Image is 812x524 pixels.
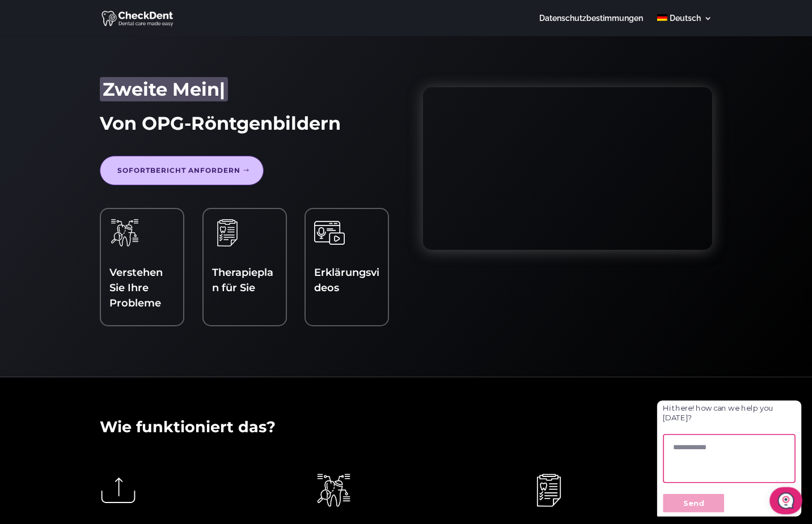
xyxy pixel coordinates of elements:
p: Hi there! how can we help you [DATE]? [16,30,182,54]
button: Send [16,143,93,167]
span: Wie funktioniert das? [100,418,276,436]
span: Zweite Mein [103,78,219,100]
a: Therapieplan für Sie [212,266,273,294]
iframe: Wie Sie Ihr Röntgenbild hochladen und sofort eine zweite Meinung erhalten [423,87,712,250]
a: Erklärungsvideos [314,266,379,294]
a: Datenschutzbestimmungen [539,14,643,36]
a: Verstehen Sie Ihre Probleme [109,266,163,309]
span: | [219,78,225,100]
a: Deutsch [657,14,712,36]
img: CheckDent [102,9,175,27]
span: Deutsch [670,14,701,23]
h1: Von OPG-Röntgenbildern [100,113,389,140]
a: Sofortbericht anfordern [100,156,264,185]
